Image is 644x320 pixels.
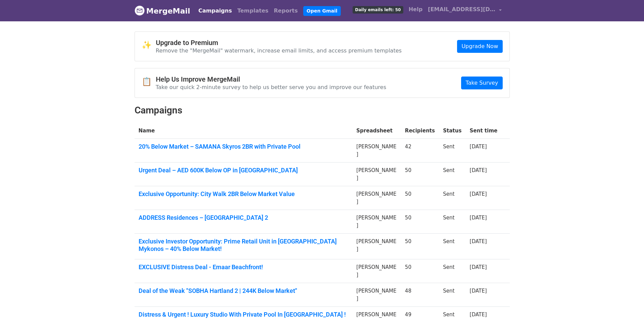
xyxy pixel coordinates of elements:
h4: Help Us Improve MergeMail [156,75,386,83]
td: 50 [401,210,439,234]
td: [PERSON_NAME] [352,163,401,186]
a: [DATE] [470,215,487,221]
td: 50 [401,186,439,210]
a: Daily emails left: 50 [350,3,406,16]
a: ADDRESS Residences – [GEOGRAPHIC_DATA] 2 [139,214,349,221]
p: Remove the "MergeMail" watermark, increase email limits, and access premium templates [156,47,402,54]
a: [EMAIL_ADDRESS][DOMAIN_NAME] [425,3,504,19]
a: [DATE] [470,264,487,270]
td: Sent [439,234,466,259]
td: 50 [401,163,439,186]
td: 42 [401,139,439,163]
a: Templates [235,4,271,18]
span: 📋 [142,77,156,87]
a: [DATE] [470,288,487,294]
td: 48 [401,283,439,307]
iframe: Chat Widget [610,287,644,320]
td: [PERSON_NAME] [352,234,401,259]
span: [EMAIL_ADDRESS][DOMAIN_NAME] [428,5,496,14]
td: [PERSON_NAME] [352,283,401,307]
a: [DATE] [470,238,487,244]
a: EXCLUSIVE Distress Deal - Emaar Beachfront! [139,263,349,271]
p: Take our quick 2-minute survey to help us better serve you and improve our features [156,84,386,91]
h2: Campaigns [135,105,510,116]
a: Open Gmail [303,6,341,16]
a: Urgent Deal – AED 600K Below OP in [GEOGRAPHIC_DATA] [139,167,349,174]
td: 50 [401,234,439,259]
a: [DATE] [470,167,487,173]
a: Take Survey [461,77,502,89]
a: Help [406,3,425,16]
td: Sent [439,163,466,186]
a: Exclusive Investor Opportunity: Prime Retail Unit in [GEOGRAPHIC_DATA] Mykonos – 40% Below Market! [139,238,349,252]
h4: Upgrade to Premium [156,39,402,47]
img: MergeMail logo [135,5,145,16]
a: [DATE] [470,312,487,318]
a: Campaigns [196,4,235,18]
td: Sent [439,283,466,307]
th: Recipients [401,123,439,139]
span: ✨ [142,40,156,50]
td: Sent [439,259,466,283]
span: Daily emails left: 50 [353,6,403,14]
a: MergeMail [135,4,190,18]
td: [PERSON_NAME] [352,186,401,210]
a: Deal of the Weak "SOBHA Hartland 2 | 244K Below Market" [139,287,349,295]
a: Reports [271,4,301,18]
td: Sent [439,186,466,210]
a: [DATE] [470,144,487,150]
td: [PERSON_NAME] [352,210,401,234]
td: Sent [439,210,466,234]
a: Upgrade Now [457,40,502,53]
th: Status [439,123,466,139]
a: [DATE] [470,191,487,197]
td: [PERSON_NAME] [352,259,401,283]
a: Exclusive Opportunity: City Walk 2BR Below Market Value [139,190,349,198]
th: Name [135,123,353,139]
td: 50 [401,259,439,283]
th: Spreadsheet [352,123,401,139]
td: Sent [439,139,466,163]
a: 20% Below Market – SAMANA Skyros 2BR with Private Pool [139,143,349,150]
a: Distress & Urgent ! Luxury Studio With Private Pool In [GEOGRAPHIC_DATA] ! [139,311,349,318]
th: Sent time [466,123,501,139]
td: [PERSON_NAME] [352,139,401,163]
